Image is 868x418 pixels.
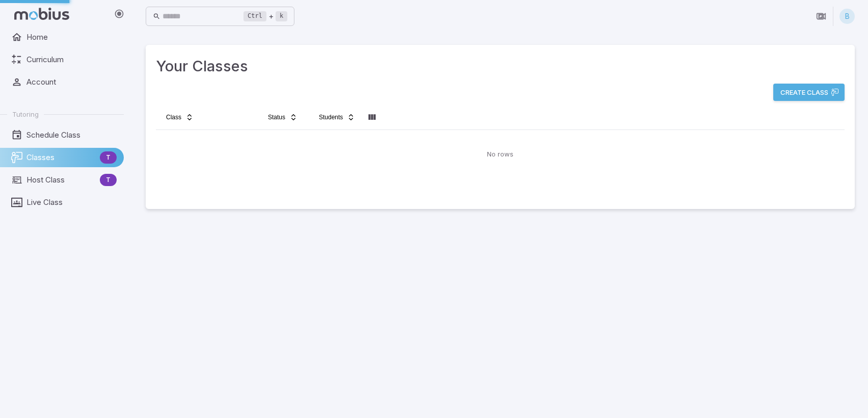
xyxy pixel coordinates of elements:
[26,197,117,208] span: Live Class
[364,109,380,125] button: Column visibility
[26,54,117,65] span: Curriculum
[313,109,361,125] button: Students
[243,10,287,22] div: +
[166,113,181,121] span: Class
[811,7,831,26] button: Join in Zoom Client
[773,84,845,101] button: Create Class
[156,55,845,77] h3: Your Classes
[12,110,39,119] span: Tutoring
[487,149,513,160] p: No rows
[26,152,96,163] span: Classes
[839,9,855,24] div: B
[26,129,117,141] span: Schedule Class
[100,152,117,163] span: T
[160,109,200,125] button: Class
[268,113,285,121] span: Status
[319,113,343,121] span: Students
[100,175,117,185] span: T
[26,76,117,88] span: Account
[26,174,96,186] span: Host Class
[262,109,304,125] button: Status
[26,32,117,43] span: Home
[243,11,266,21] kbd: Ctrl
[276,11,287,21] kbd: k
